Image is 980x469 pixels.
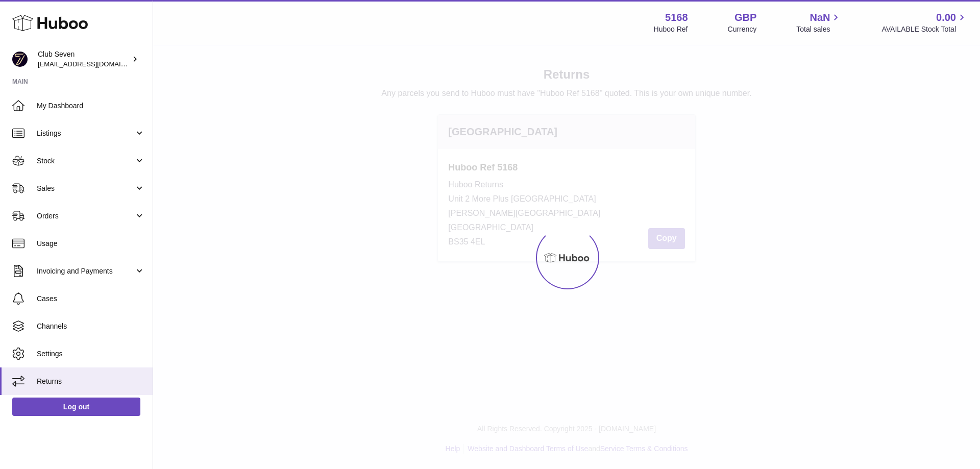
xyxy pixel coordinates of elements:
span: Channels [37,322,145,331]
a: NaN Total sales [796,11,842,34]
span: Stock [37,156,134,166]
span: Total sales [796,24,842,34]
span: Returns [37,377,145,386]
span: Cases [37,294,145,304]
span: Settings [37,349,145,359]
span: My Dashboard [37,101,145,111]
span: 0.00 [936,11,956,24]
strong: GBP [734,11,756,24]
span: AVAILABLE Stock Total [881,24,968,34]
span: Usage [37,239,145,249]
span: Sales [37,184,134,193]
a: 0.00 AVAILABLE Stock Total [881,11,968,34]
div: Club Seven [38,50,130,69]
span: NaN [810,11,830,24]
div: Huboo Ref [654,24,688,34]
strong: 5168 [665,11,688,24]
span: Invoicing and Payments [37,266,134,276]
img: info@wearclubseven.com [12,52,28,67]
div: Currency [728,24,757,34]
span: [EMAIL_ADDRESS][DOMAIN_NAME] [38,60,150,68]
a: Log out [12,398,140,416]
span: Listings [37,129,134,138]
span: Orders [37,211,134,221]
